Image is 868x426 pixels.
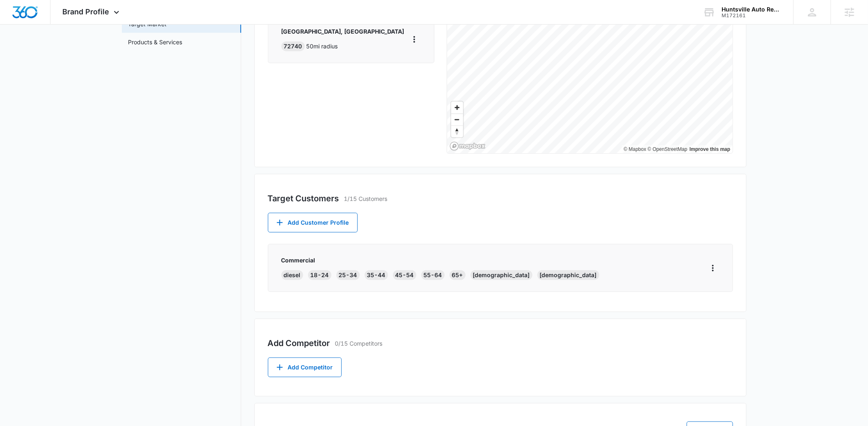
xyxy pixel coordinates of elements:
[450,141,486,151] a: Mapbox homepage
[365,270,388,280] div: 35-44
[281,270,303,280] div: diesel
[308,270,331,280] div: 18-24
[306,43,338,50] span: 50 mi radius
[706,262,720,275] button: More
[648,146,688,152] a: OpenStreetMap
[335,339,383,348] p: 0/15 Competitors
[690,146,730,152] a: Improve this map
[537,270,599,280] div: [DEMOGRAPHIC_DATA]
[128,20,167,28] a: Target Market
[722,6,781,13] div: account name
[281,27,404,36] p: [GEOGRAPHIC_DATA], [GEOGRAPHIC_DATA]
[393,270,416,280] div: 45-54
[451,102,463,114] button: Zoom in
[450,270,466,280] div: 65+
[268,192,339,205] h3: Target Customers
[128,38,183,46] a: Products & Services
[336,270,360,280] div: 25-34
[421,270,445,280] div: 55-64
[281,41,305,51] div: 72740
[451,125,463,137] button: Reset bearing to north
[471,270,532,280] div: [DEMOGRAPHIC_DATA]
[624,146,646,152] a: Mapbox
[268,358,342,377] button: Add Competitor
[63,7,110,16] span: Brand Profile
[451,114,463,125] button: Zoom out
[268,337,330,349] h3: Add Competitor
[344,194,388,203] p: 1/15 Customers
[281,256,599,264] p: Commercial
[268,213,358,232] button: Add Customer Profile
[408,33,421,46] button: More
[722,13,781,18] div: account id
